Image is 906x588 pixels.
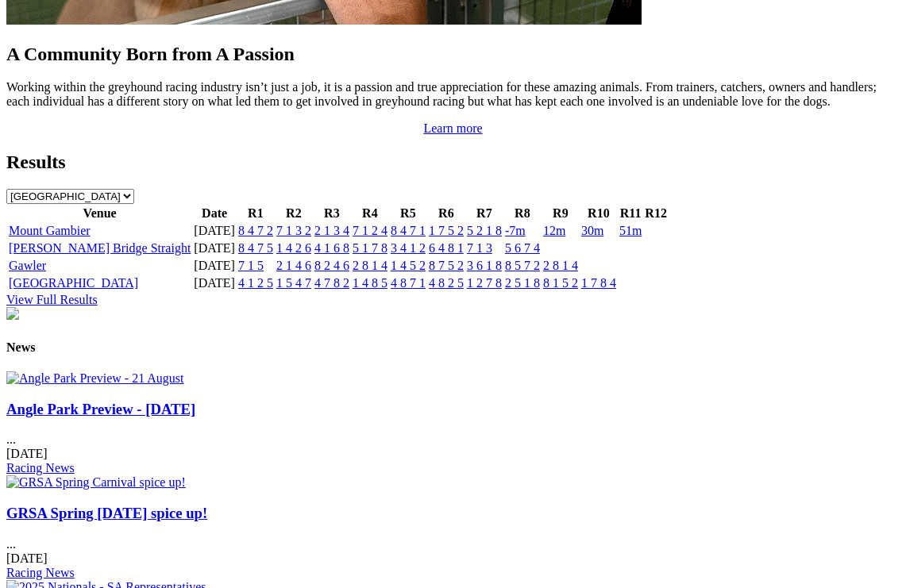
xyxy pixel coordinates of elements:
[6,475,186,490] img: GRSA Spring Carnival spice up!
[9,241,191,255] a: [PERSON_NAME] Bridge Straight
[391,224,426,237] a: 8 4 7 1
[467,241,492,255] a: 7 1 3
[193,223,236,239] td: [DATE]
[391,241,426,255] a: 3 4 1 2
[542,206,579,221] th: R9
[276,241,311,255] a: 1 4 2 6
[9,259,46,272] a: Gawler
[6,152,900,173] h2: Results
[353,259,387,272] a: 2 8 1 4
[466,206,503,221] th: R7
[6,505,207,521] a: GRSA Spring [DATE] spice up!
[6,80,900,109] p: Working within the greyhound racing industry isn’t just a job, it is a passion and true appreciat...
[619,224,642,237] a: 51m
[467,224,502,237] a: 5 2 1 8
[352,206,388,221] th: R4
[391,276,426,290] a: 4 8 7 1
[353,276,387,290] a: 1 4 8 5
[429,224,464,237] a: 1 7 5 2
[581,224,603,237] a: 30m
[505,276,540,290] a: 2 5 1 8
[6,447,48,460] span: [DATE]
[314,259,349,272] a: 8 2 4 6
[276,206,312,221] th: R2
[9,276,138,290] a: [GEOGRAPHIC_DATA]
[6,371,184,386] img: Angle Park Preview - 21 August
[6,566,75,579] a: Racing News
[193,258,236,274] td: [DATE]
[276,224,311,237] a: 7 1 3 2
[543,224,565,237] a: 12m
[238,224,273,237] a: 8 4 7 2
[314,224,349,237] a: 2 1 3 4
[6,401,900,476] div: ...
[391,259,426,272] a: 1 4 5 2
[314,276,349,290] a: 4 7 8 2
[580,206,617,221] th: R10
[505,224,526,237] a: -7m
[505,241,540,255] a: 5 6 7 4
[619,206,642,221] th: R11
[276,276,311,290] a: 1 5 4 7
[193,206,236,221] th: Date
[543,276,578,290] a: 8 1 5 2
[390,206,426,221] th: R5
[314,241,349,255] a: 4 1 6 8
[193,240,236,256] td: [DATE]
[581,276,616,290] a: 1 7 8 4
[9,224,91,237] a: Mount Gambier
[429,259,464,272] a: 8 7 5 2
[428,206,465,221] th: R6
[467,259,502,272] a: 3 6 1 8
[429,241,464,255] a: 6 4 8 1
[6,293,98,306] a: View Full Results
[6,505,900,580] div: ...
[238,259,264,272] a: 7 1 5
[276,259,311,272] a: 2 1 4 6
[467,276,502,290] a: 1 2 7 8
[353,241,387,255] a: 5 1 7 8
[505,259,540,272] a: 8 5 7 2
[237,206,274,221] th: R1
[429,276,464,290] a: 4 8 2 5
[314,206,350,221] th: R3
[6,44,900,65] h2: A Community Born from A Passion
[543,259,578,272] a: 2 8 1 4
[6,340,900,355] h4: News
[6,461,75,475] a: Racing News
[8,206,191,221] th: Venue
[644,206,668,221] th: R12
[6,307,19,320] img: chasers_homepage.jpg
[6,401,195,417] a: Angle Park Preview - [DATE]
[353,224,387,237] a: 7 1 2 4
[238,241,273,255] a: 8 4 7 5
[423,121,482,135] a: Learn more
[6,551,48,565] span: [DATE]
[504,206,541,221] th: R8
[238,276,273,290] a: 4 1 2 5
[193,275,236,291] td: [DATE]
